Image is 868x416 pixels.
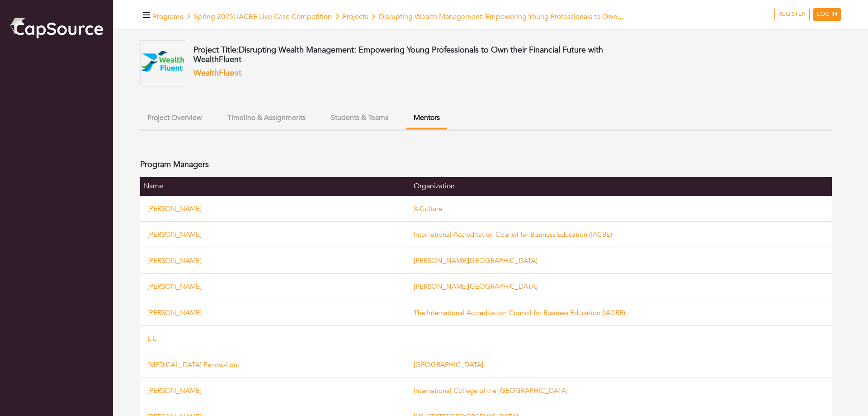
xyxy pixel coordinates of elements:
[813,8,841,21] a: LOG IN
[147,230,202,239] a: [PERSON_NAME]
[774,8,810,21] a: REGISTER
[9,16,104,39] img: cap_logo.png
[414,256,538,265] a: [PERSON_NAME][GEOGRAPHIC_DATA]
[147,360,239,369] a: [MEDICAL_DATA] Panow-Loui
[193,44,603,66] span: Disrupting Wealth Management: Empowering Young Professionals to Own their Financial Future with W...
[147,308,202,317] a: [PERSON_NAME]
[343,12,368,22] a: Projects
[414,204,442,213] a: X-Culture
[406,108,447,129] button: Mentors
[140,160,209,170] h4: Program Managers
[220,108,313,128] button: Timeline & Assignments
[147,256,202,265] a: [PERSON_NAME]
[140,40,186,86] img: WFSqHorz.png
[147,386,202,395] a: [PERSON_NAME]
[379,12,623,22] span: Disrupting Wealth Management: Empowering Young Professionals to Own...
[147,334,156,343] a: L L
[414,308,625,317] a: The International Accreditation Council for Business Education (IACBE)
[140,177,410,196] th: Name
[153,12,183,22] a: Programs
[324,108,396,128] button: Students & Teams
[194,12,332,22] a: Spring 2025: IACBE Live Case Competition
[414,282,538,291] a: [PERSON_NAME][GEOGRAPHIC_DATA]
[414,386,568,395] a: International College of the [GEOGRAPHIC_DATA]
[193,67,241,79] a: WealthFluent
[147,204,202,213] a: [PERSON_NAME]
[193,45,624,65] h4: Project Title:
[410,177,832,196] th: Organization
[147,282,202,291] a: [PERSON_NAME]
[414,230,612,239] a: International Accreditation Council for Business Education (IACBE)
[414,360,483,369] a: [GEOGRAPHIC_DATA]
[140,108,209,128] button: Project Overview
